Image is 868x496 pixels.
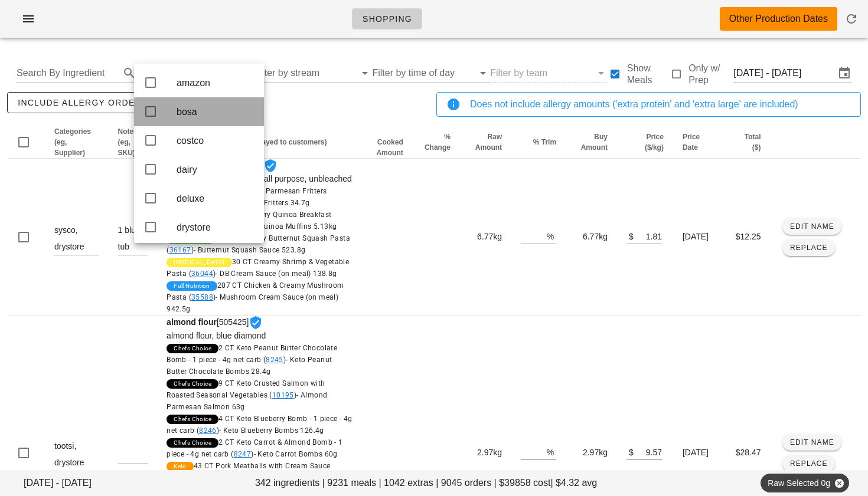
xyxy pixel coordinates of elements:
div: amazon [177,77,254,88]
span: 2 CT Keto Peanut Butter Chocolate Bomb - 1 piece - 4g net carb ( ) [167,344,337,376]
a: 8247 [234,450,252,458]
a: 36044 [191,270,213,278]
div: Filter by time of day [372,64,490,83]
span: Keto [174,462,187,471]
span: Replace [789,244,828,252]
span: Chefs Choice [174,438,211,448]
button: include allergy orders [7,92,158,113]
th: Cooked Amount: Not sorted. Activate to sort ascending. [362,126,413,159]
span: Notes (eg, SKU) [118,127,138,157]
span: Raw Selected 0g [768,474,842,492]
button: Edit Name [782,434,842,451]
span: - Blueberry Quinoa Muffins 5.13kg [221,222,337,231]
div: costco [177,135,254,146]
span: include allergy orders [17,98,148,107]
span: Chefs Choice [174,344,211,353]
button: Edit Name [782,218,842,235]
span: 4 CT Keto Blueberry Bomb - 1 piece - 4g net carb ( ) [167,415,352,435]
div: $ [626,444,634,459]
a: 8245 [266,356,283,364]
div: $ [626,228,634,244]
div: bosa [177,106,254,117]
th: Raw Amount: Not sorted. Activate to sort ascending. [460,126,511,159]
span: Cooked Amount [376,138,403,157]
button: Replace [782,239,835,256]
a: 10195 [272,391,294,399]
span: 2 CT Keto Carrot & Almond Bomb - 1 piece - 4g net carb ( ) [167,438,342,458]
span: $12.25 [736,232,761,241]
span: Replace [789,459,828,468]
span: 207 CT Chicken & Creamy Mushroom Pasta ( ) [167,281,344,313]
span: - Butternut Squash Sauce 523.8g [194,246,305,254]
label: Show Meals [627,63,670,86]
span: [MEDICAL_DATA] [174,258,225,267]
span: | $4.32 avg [550,476,597,490]
span: $28.47 [736,448,761,457]
span: Price Date [683,133,700,152]
th: Price ($/kg): Not sorted. Activate to sort ascending. [617,126,673,159]
span: 30 CT Creamy Shrimp & Vegetable Pasta ( ) [167,258,349,278]
span: almond flour, blue diamond [167,331,266,340]
button: Close [834,478,844,488]
span: 9 CT Keto Crusted Salmon with Roasted Seasonal Vegetables ( ) [167,379,327,411]
a: 35588 [191,293,213,301]
span: Full Nutrition [174,281,210,291]
label: Only w/ Prep [688,63,733,86]
td: 6.77kg [566,159,617,316]
span: - DB Cream Sauce (on meal) 138.8g [216,270,337,278]
th: Price Date: Not sorted. Activate to sort ascending. [673,126,720,159]
span: Price ($/kg) [645,133,664,152]
span: % Change [425,133,451,152]
div: % [547,444,556,459]
span: Total ($) [745,133,761,152]
th: Buy Amount: Not sorted. Activate to sort ascending. [566,126,617,159]
div: Other Production Dates [729,12,828,26]
a: 36167 [169,246,191,254]
th: Notes (eg, SKU): Not sorted. Activate to sort ascending. [109,126,158,159]
span: - Keto Blueberry Bombs 126.4g [219,426,324,435]
span: - Keto Carrot Bombs 60g [254,450,338,458]
div: dairy [177,164,254,175]
td: [DATE] [673,159,720,316]
a: 8246 [199,426,217,435]
div: % [547,228,556,244]
button: Replace [782,455,835,472]
span: - Mushroom Cream Sauce (on meal) 942.5g [167,293,338,313]
span: Chefs Choice [174,415,211,424]
div: Filter by stream [254,64,373,83]
span: Chefs Choice [174,379,211,389]
span: % Trim [533,138,556,146]
strong: almond flour [167,317,217,327]
div: drystore [177,222,254,233]
td: 6.77kg [460,159,511,316]
span: Edit Name [789,222,834,231]
th: % Change: Not sorted. Activate to sort ascending. [413,126,460,159]
span: Categories (eg, Supplier) [54,127,91,157]
span: Shopping [362,14,412,24]
div: deluxe [177,193,254,204]
span: Raw Amount [475,133,502,152]
a: Shopping [352,8,422,29]
th: % Trim: Not sorted. Activate to sort ascending. [511,126,566,159]
span: Buy Amount [581,133,608,152]
span: Edit Name [789,438,834,446]
th: Total ($): Not sorted. Activate to sort ascending. [720,126,770,159]
span: 43 CT Pork Meatballs with Cream Sauce ( ) [167,462,330,482]
div: Does not include allergy amounts ('extra protein' and 'extra large' are included) [470,97,851,111]
th: Categories (eg, Supplier): Not sorted. Activate to sort ascending. [45,126,109,159]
